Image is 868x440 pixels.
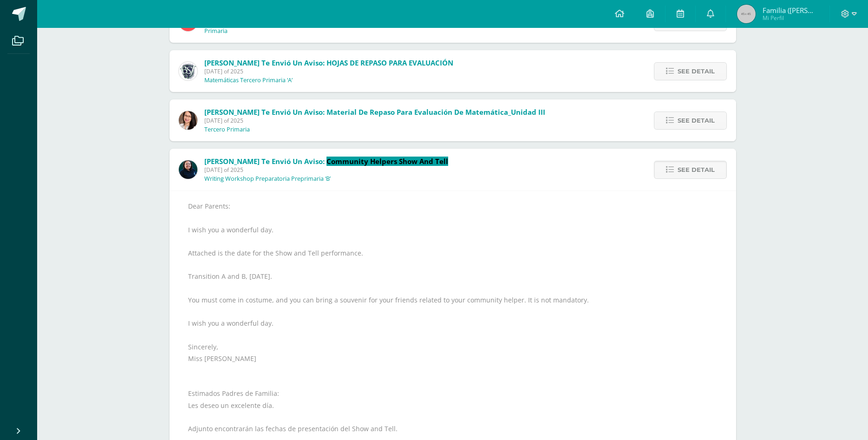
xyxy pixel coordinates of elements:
[678,63,715,80] span: See detail
[737,5,756,23] img: 45x45
[179,160,197,179] img: 61717c48ca82bcb46b0e498c3b135766.png
[204,58,453,67] span: [PERSON_NAME] te envió un aviso: HOJAS DE REPASO PARA EVALUACIÓN
[204,157,448,166] span: [PERSON_NAME] te envió un aviso: Community Helpers Show and tell
[204,67,453,75] span: [DATE] of 2025
[763,14,818,22] span: Mi Perfil
[204,107,545,117] span: [PERSON_NAME] te envió un aviso: Material de repaso para evaluación de matemática_Unidad III
[204,27,228,35] p: Primaria
[678,161,715,178] span: See detail
[204,175,331,183] p: Writing Workshop Preparatoria Preprimaria ‘B’
[204,117,545,125] span: [DATE] of 2025
[678,112,715,129] span: See detail
[179,62,197,80] img: 0622cc53a9ab5ff111be8da30c91df7e.png
[204,126,250,133] p: Tercero Primaria
[763,6,818,15] span: Familia ([PERSON_NAME])
[204,77,293,84] p: Matemáticas Tercero Primaria ‘A’
[204,166,448,174] span: [DATE] of 2025
[179,111,197,130] img: d1f90f0812a01024d684830372caf62a.png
